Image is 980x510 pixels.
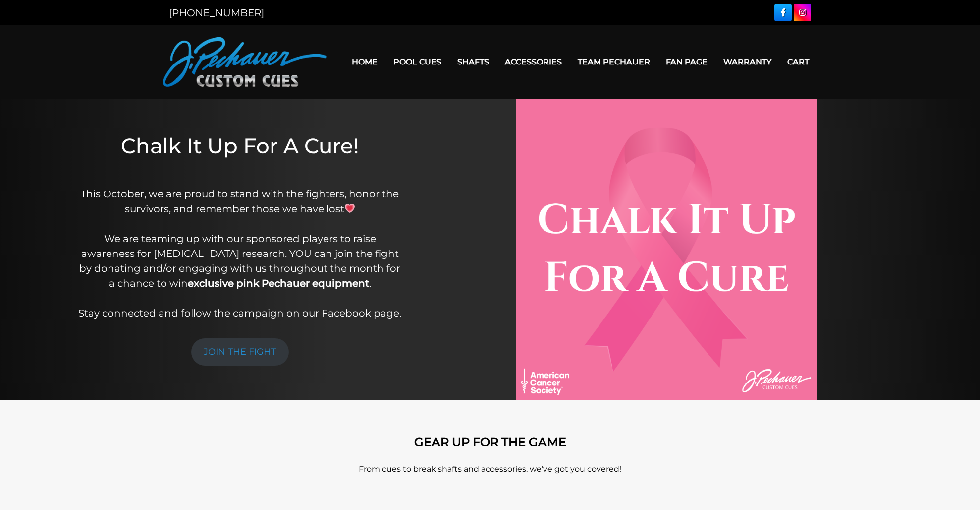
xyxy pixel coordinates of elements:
[570,49,658,74] a: Team Pechauer
[449,49,497,74] a: Shafts
[208,463,772,475] p: From cues to break shafts and accessories, we’ve got you covered!
[78,133,401,173] h1: Chalk It Up For A Cure!
[658,49,715,74] a: Fan Page
[163,37,327,87] img: Pechauer Custom Cues
[345,203,355,213] img: 💗
[715,49,779,74] a: Warranty
[779,49,817,74] a: Cart
[188,277,369,289] strong: exclusive pink Pechauer equipment
[169,7,264,19] a: [PHONE_NUMBER]
[191,338,289,366] a: JOIN THE FIGHT
[385,49,449,74] a: Pool Cues
[497,49,570,74] a: Accessories
[414,435,566,449] strong: GEAR UP FOR THE GAME
[78,187,401,320] p: This October, we are proud to stand with the fighters, honor the survivors, and remember those we...
[344,49,385,74] a: Home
